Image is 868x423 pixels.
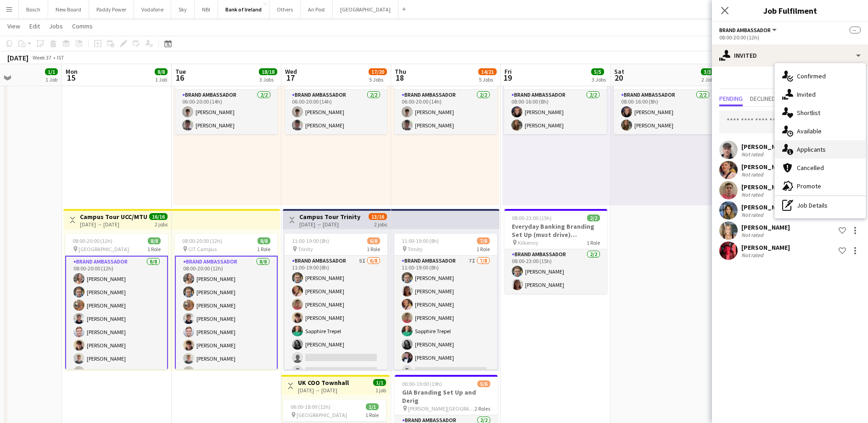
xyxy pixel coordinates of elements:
span: 20 [613,72,624,83]
span: 2/2 [587,214,600,221]
span: Pending [719,95,743,102]
span: 08:00-20:00 (12h) [182,237,222,244]
span: 14/21 [478,68,497,75]
app-job-card: 11:00-19:00 (8h)7/8 Trinity1 RoleBrand Ambassador7I7/811:00-19:00 (8h)[PERSON_NAME][PERSON_NAME][... [394,234,497,369]
span: 06:00-18:00 (12h) [291,403,330,410]
app-card-role: Brand Ambassador2/208:00-16:00 (8h)[PERSON_NAME][PERSON_NAME] [614,90,717,134]
span: 18/18 [259,68,277,75]
span: Comms [72,22,93,30]
span: Fri [504,67,512,76]
app-job-card: 11:00-19:00 (8h)6/8 Trinity1 RoleBrand Ambassador5I6/811:00-19:00 (8h)[PERSON_NAME][PERSON_NAME][... [285,234,387,369]
div: [DATE] [7,53,28,62]
span: Week 37 [30,54,53,61]
span: Confirmed [797,72,826,80]
div: 08:00-20:00 (12h) [719,34,861,41]
span: CIT Campus [188,246,217,253]
span: 1/1 [366,403,379,410]
h3: Campus Tour Trinity [299,213,360,221]
div: [PERSON_NAME] [741,163,790,171]
span: Brand Ambassador [719,27,771,33]
span: 2 Roles [475,405,490,412]
button: Others [269,0,301,18]
button: New Board [48,0,89,18]
span: Applicants [797,145,826,154]
app-job-card: 06:00-20:00 (14h)2/2 Tullamore1 RoleBrand Ambassador2/206:00-20:00 (14h)[PERSON_NAME][PERSON_NAME] [285,68,387,134]
div: Not rated [741,252,765,258]
span: [GEOGRAPHIC_DATA] [78,246,129,253]
app-job-card: 08:00-16:00 (8h)2/2 Kildare1 RoleBrand Ambassador2/208:00-16:00 (8h)[PERSON_NAME][PERSON_NAME] [614,68,717,134]
div: Not rated [741,191,765,198]
div: 5 Jobs [479,76,496,83]
span: Shortlist [797,109,820,117]
app-card-role: Brand Ambassador2/208:00-16:00 (8h)[PERSON_NAME][PERSON_NAME] [504,90,607,134]
app-job-card: 08:00-20:00 (12h)8/8 [GEOGRAPHIC_DATA]1 RoleBrand Ambassador8/808:00-20:00 (12h)[PERSON_NAME][PER... [65,234,168,369]
h3: Job Fulfilment [712,5,868,16]
span: 1 Role [365,412,379,418]
app-job-card: 08:00-16:00 (8h)2/2 Kildare1 RoleBrand Ambassador2/208:00-16:00 (8h)[PERSON_NAME][PERSON_NAME] [504,68,607,134]
h3: Everyday Banking Branding Set Up (must drive) Overnight [504,222,607,239]
div: 3 Jobs [592,76,606,83]
div: Not rated [741,171,765,178]
div: [PERSON_NAME] [741,203,790,211]
span: 19 [503,72,512,83]
div: [PERSON_NAME] [741,243,790,252]
span: Available [797,127,822,135]
span: 17/20 [369,68,387,75]
span: 1/1 [45,68,58,75]
button: Sky [171,0,195,18]
span: 1 Role [367,246,380,253]
span: View [7,22,20,30]
div: [PERSON_NAME] [741,183,790,191]
div: Job Details [775,196,866,214]
span: 1/1 [373,379,386,386]
span: Wed [285,67,297,76]
span: 8/8 [148,237,161,244]
span: 3/3 [701,68,714,75]
span: 7/8 [477,237,490,244]
span: Sat [614,67,624,76]
span: Thu [395,67,406,76]
span: 6/8 [367,237,380,244]
app-job-card: 06:00-20:00 (14h)2/2 Tullamore1 RoleBrand Ambassador2/206:00-20:00 (14h)[PERSON_NAME][PERSON_NAME] [394,68,497,134]
span: 08:00-23:00 (15h) [512,214,552,221]
span: 13/16 [369,213,387,220]
span: 16 [174,72,186,83]
span: Jobs [49,22,63,30]
span: 17 [284,72,297,83]
div: Not rated [741,151,765,158]
span: 00:00-19:00 (19h) [402,380,442,387]
a: View [4,20,24,32]
button: Brand Ambassador [719,27,778,33]
app-job-card: 08:00-20:00 (12h)8/8 CIT Campus1 RoleBrand Ambassador8/808:00-20:00 (12h)[PERSON_NAME][PERSON_NAM... [175,234,278,369]
span: -- [850,27,861,33]
span: [GEOGRAPHIC_DATA] [297,412,347,418]
div: IST [57,54,64,61]
app-card-role: Brand Ambassador2/206:00-20:00 (14h)[PERSON_NAME][PERSON_NAME] [175,90,278,134]
div: 5 Jobs [369,76,386,83]
h3: UK COO Townhall [298,379,349,387]
h3: GIA Branding Set Up and Derig [395,388,498,405]
app-job-card: 06:00-20:00 (14h)2/2 Tullamore1 RoleBrand Ambassador2/206:00-20:00 (14h)[PERSON_NAME][PERSON_NAME] [175,68,278,134]
span: Mon [66,67,78,76]
span: 8/8 [258,237,270,244]
app-card-role: Brand Ambassador7I7/811:00-19:00 (8h)[PERSON_NAME][PERSON_NAME][PERSON_NAME][PERSON_NAME]Sapphire... [394,256,497,380]
div: [PERSON_NAME] [741,143,790,151]
span: 1 Role [587,239,600,246]
app-job-card: 08:00-23:00 (15h)2/2Everyday Banking Branding Set Up (must drive) Overnight Kilkenny1 RoleBrand A... [504,209,607,294]
div: 2 jobs [155,220,168,228]
div: 1 Job [45,76,57,83]
span: Trinity [298,246,313,253]
span: Tue [175,67,186,76]
div: 2 Jobs [701,76,716,83]
span: 1 Role [147,246,161,253]
a: Comms [68,20,96,32]
span: 16/16 [149,213,168,220]
span: 15 [64,72,78,83]
span: Cancelled [797,164,824,172]
div: [DATE] → [DATE] [298,387,349,394]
